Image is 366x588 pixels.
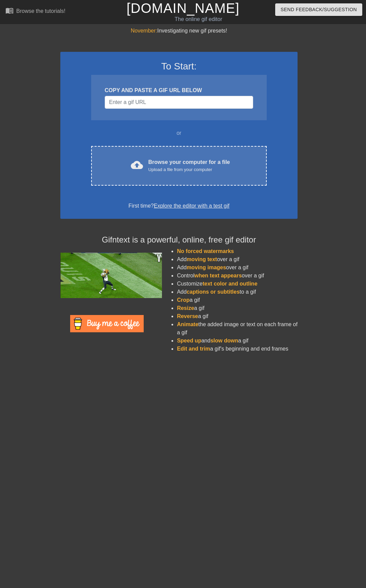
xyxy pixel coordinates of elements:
span: Edit and trim [177,346,210,352]
div: Browse the tutorials! [16,8,65,14]
div: Investigating new gif presets! [60,27,298,35]
li: Add over a gif [177,255,298,264]
div: The online gif editor [125,15,271,23]
span: Resize [177,305,194,311]
div: or [78,129,280,137]
div: COPY AND PASTE A GIF URL BELOW [105,86,253,94]
span: Animate [177,321,198,327]
button: Send Feedback/Suggestion [275,3,362,16]
a: Browse the tutorials! [5,6,65,17]
span: moving text [187,256,217,262]
div: Upload a file from your computer [148,166,230,173]
img: Buy Me A Coffee [70,315,144,332]
input: Username [105,96,253,109]
li: Add to a gif [177,288,298,296]
span: No forced watermarks [177,248,234,254]
li: Add over a gif [177,264,298,272]
span: slow down [210,338,238,343]
li: the added image or text on each frame of a gif [177,320,298,337]
span: menu_book [5,6,14,15]
li: and a gif [177,337,298,345]
div: Browse your computer for a file [148,158,230,173]
h3: To Start: [69,61,289,72]
span: cloud_upload [131,159,143,171]
div: First time? [69,202,289,210]
span: text color and outline [203,281,258,287]
span: Crop [177,297,189,303]
img: football_small.gif [60,253,162,298]
span: Reverse [177,313,198,319]
li: Control over a gif [177,272,298,280]
li: a gif [177,296,298,304]
li: a gif [177,304,298,312]
li: a gif [177,312,298,320]
span: captions or subtitles [187,289,240,295]
span: November: [131,28,157,34]
a: [DOMAIN_NAME] [126,1,239,16]
span: Send Feedback/Suggestion [281,5,357,14]
span: when text appears [195,273,242,278]
span: Speed up [177,338,201,343]
li: a gif's beginning and end frames [177,345,298,353]
li: Customize [177,280,298,288]
h4: Gifntext is a powerful, online, free gif editor [60,235,298,245]
a: Explore the editor with a test gif [154,203,229,209]
span: moving images [187,265,226,270]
